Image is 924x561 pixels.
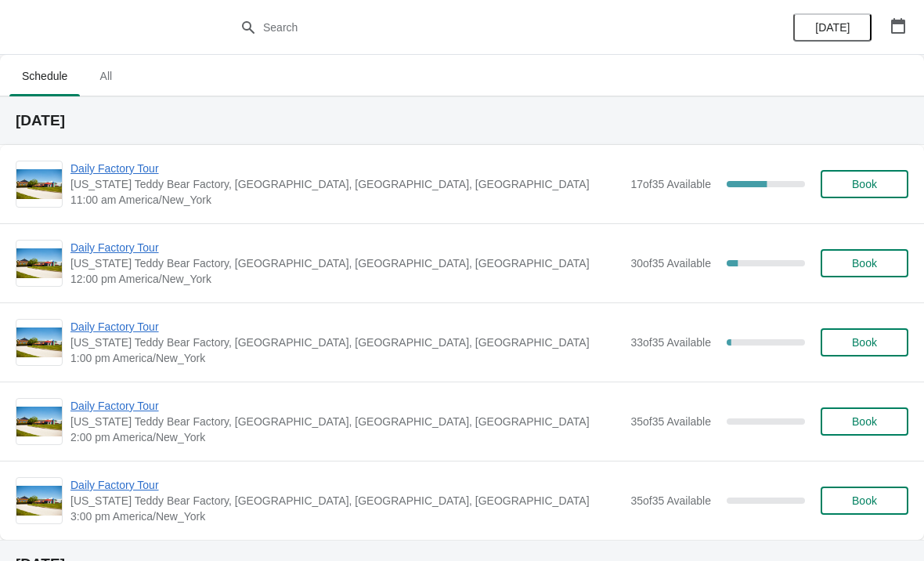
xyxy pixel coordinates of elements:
[9,62,80,90] span: Schedule
[86,62,125,90] span: All
[16,113,908,128] h2: [DATE]
[821,487,908,515] button: Book
[70,414,623,429] span: [US_STATE] Teddy Bear Factory, [GEOGRAPHIC_DATA], [GEOGRAPHIC_DATA], [GEOGRAPHIC_DATA]
[16,248,62,279] img: Daily Factory Tour | Vermont Teddy Bear Factory, Shelburne Road, Shelburne, VT, USA | 12:00 pm Am...
[630,494,711,507] span: 35 of 35 Available
[630,257,711,270] span: 30 of 35 Available
[70,493,623,509] span: [US_STATE] Teddy Bear Factory, [GEOGRAPHIC_DATA], [GEOGRAPHIC_DATA], [GEOGRAPHIC_DATA]
[630,178,711,190] span: 17 of 35 Available
[852,336,877,349] span: Book
[852,494,877,507] span: Book
[852,415,877,428] span: Book
[70,319,623,335] span: Daily Factory Tour
[16,328,62,358] img: Daily Factory Tour | Vermont Teddy Bear Factory, Shelburne Road, Shelburne, VT, USA | 1:00 pm Ame...
[16,169,62,200] img: Daily Factory Tour | Vermont Teddy Bear Factory, Shelburne Road, Shelburne, VT, USA | 11:00 am Am...
[821,407,908,436] button: Book
[70,477,623,493] span: Daily Factory Tour
[70,271,623,287] span: 12:00 pm America/New_York
[630,336,711,349] span: 33 of 35 Available
[815,21,850,34] span: [DATE]
[821,249,908,277] button: Book
[16,486,62,516] img: Daily Factory Tour | Vermont Teddy Bear Factory, Shelburne Road, Shelburne, VT, USA | 3:00 pm Ame...
[70,255,623,271] span: [US_STATE] Teddy Bear Factory, [GEOGRAPHIC_DATA], [GEOGRAPHIC_DATA], [GEOGRAPHIC_DATA]
[70,429,623,445] span: 2:00 pm America/New_York
[70,192,623,208] span: 11:00 am America/New_York
[262,13,693,42] input: Search
[70,509,623,524] span: 3:00 pm America/New_York
[821,170,908,198] button: Book
[852,178,877,190] span: Book
[70,176,623,192] span: [US_STATE] Teddy Bear Factory, [GEOGRAPHIC_DATA], [GEOGRAPHIC_DATA], [GEOGRAPHIC_DATA]
[821,328,908,357] button: Book
[793,13,872,42] button: [DATE]
[630,415,711,428] span: 35 of 35 Available
[16,407,62,437] img: Daily Factory Tour | Vermont Teddy Bear Factory, Shelburne Road, Shelburne, VT, USA | 2:00 pm Ame...
[852,257,877,270] span: Book
[70,240,623,255] span: Daily Factory Tour
[70,398,623,414] span: Daily Factory Tour
[70,350,623,366] span: 1:00 pm America/New_York
[70,161,623,176] span: Daily Factory Tour
[70,335,623,350] span: [US_STATE] Teddy Bear Factory, [GEOGRAPHIC_DATA], [GEOGRAPHIC_DATA], [GEOGRAPHIC_DATA]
